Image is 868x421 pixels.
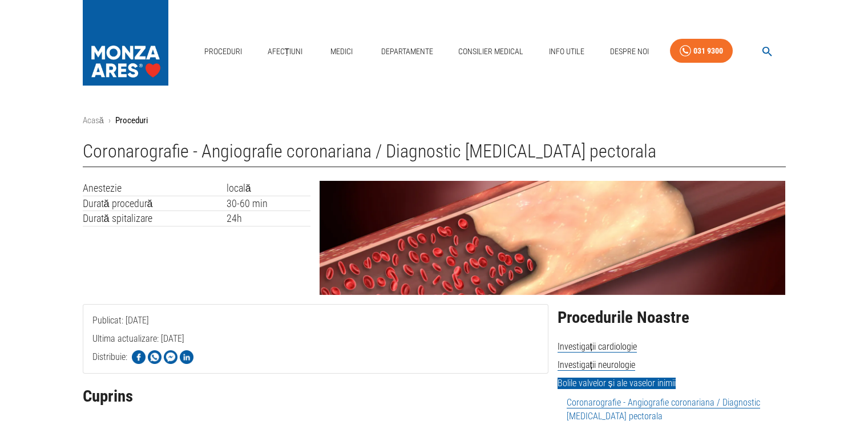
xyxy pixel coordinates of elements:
[670,39,733,63] a: 031 9300
[263,40,308,63] a: Afecțiuni
[83,141,786,167] h1: Coronarografie - Angiografie coronariana / Diagnostic [MEDICAL_DATA] pectorala
[454,40,528,63] a: Consilier Medical
[92,315,149,371] span: Publicat: [DATE]
[558,309,786,327] h2: Procedurile Noastre
[320,181,785,295] img: Coronarografie - Angiografie coronariana | MONZA ARES
[200,40,247,63] a: Proceduri
[83,115,104,126] a: Acasă
[83,181,227,196] td: Anestezie
[377,40,438,63] a: Departamente
[227,211,311,226] td: 24h
[544,40,589,63] a: Info Utile
[164,350,177,364] img: Share on Facebook Messenger
[108,114,111,127] li: ›
[693,44,723,58] div: 031 9300
[132,350,146,364] img: Share on Facebook
[115,114,148,127] p: Proceduri
[148,350,162,364] img: Share on WhatsApp
[92,350,127,364] p: Distribuie:
[227,196,311,211] td: 30-60 min
[605,40,653,63] a: Despre Noi
[180,350,193,364] img: Share on LinkedIn
[83,196,227,211] td: Durată procedură
[83,387,548,406] h2: Cuprins
[558,341,637,353] span: Investigații cardiologie
[558,378,676,389] span: Bolile valvelor și ale vaselor inimii
[83,211,227,226] td: Durată spitalizare
[83,114,786,127] nav: breadcrumb
[558,359,635,371] span: Investigații neurologie
[324,40,360,63] a: Medici
[92,333,184,390] span: Ultima actualizare: [DATE]
[227,181,311,196] td: locală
